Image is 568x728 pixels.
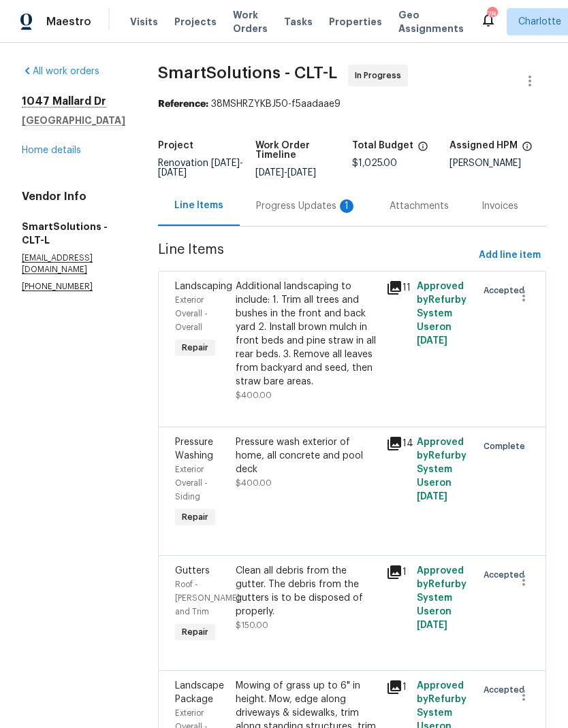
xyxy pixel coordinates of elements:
span: Work Orders [233,8,268,35]
div: 1 [386,564,408,580]
div: Clean all debris from the gutter. The debris from the gutters is to be disposed of properly. [236,564,379,618]
span: Add line item [479,247,541,264]
h5: Work Order Timeline [255,141,353,160]
span: Repair [176,625,214,639]
span: [DATE] [417,336,447,346]
div: 78 [487,8,496,22]
span: - [158,159,243,178]
span: $150.00 [236,621,268,629]
span: In Progress [355,69,407,82]
span: Approved by Refurby System User on [417,437,467,501]
button: Add line item [473,243,546,268]
span: Roof - [PERSON_NAME] and Trim [175,580,240,616]
span: - [255,168,316,178]
span: [DATE] [287,168,316,178]
b: Reference: [158,99,208,109]
div: 11 [386,280,408,296]
span: Maestro [46,15,91,29]
a: All work orders [22,67,99,76]
div: Progress Updates [256,199,357,213]
span: Visits [130,15,158,29]
span: Exterior Overall - Siding [175,465,208,501]
span: [DATE] [417,621,447,630]
span: Approved by Refurby System User on [417,566,467,630]
div: 1 [386,679,408,695]
span: [DATE] [211,159,240,168]
span: [DATE] [417,492,447,501]
span: Charlotte [518,15,561,29]
h4: Vendor Info [22,190,125,203]
span: Repair [176,341,214,354]
span: Geo Assignments [398,8,464,35]
span: $400.00 [236,479,272,487]
span: Accepted [484,683,530,697]
span: $400.00 [236,391,272,399]
h5: Total Budget [352,141,413,150]
a: Home details [22,146,81,155]
span: $1,025.00 [352,159,397,168]
span: The hpm assigned to this work order. [522,141,533,159]
span: The total cost of line items that have been proposed by Opendoor. This sum includes line items th... [417,141,428,159]
span: Projects [174,15,217,29]
div: 1 [340,199,353,213]
h5: SmartSolutions - CLT-L [22,220,125,247]
div: Pressure wash exterior of home, all concrete and pool deck [236,435,379,476]
span: Renovation [158,159,243,178]
h5: Assigned HPM [449,141,518,150]
div: Additional landscaping to include: 1. Trim all trees and bushes in the front and back yard 2. Ins... [236,280,379,388]
span: Accepted [484,284,530,297]
div: [PERSON_NAME] [449,159,547,168]
span: Line Items [158,243,473,268]
div: 38MSHRZYKBJ50-f5aadaae9 [158,97,546,111]
span: Properties [329,15,382,29]
span: Pressure Washing [175,437,213,461]
span: Landscape Package [175,681,224,704]
span: Approved by Refurby System User on [417,282,467,346]
span: Tasks [284,17,313,27]
div: Invoices [482,199,518,213]
span: Gutters [175,566,210,576]
span: Landscaping [175,282,232,291]
span: SmartSolutions - CLT-L [158,65,337,81]
h5: Project [158,141,193,150]
span: Accepted [484,568,530,582]
div: 14 [386,435,408,452]
span: [DATE] [158,168,187,178]
div: Line Items [174,199,223,212]
span: [DATE] [255,168,284,178]
span: Exterior Overall - Overall [175,296,208,331]
span: Repair [176,510,214,524]
div: Attachments [390,199,449,213]
span: Complete [484,440,531,453]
